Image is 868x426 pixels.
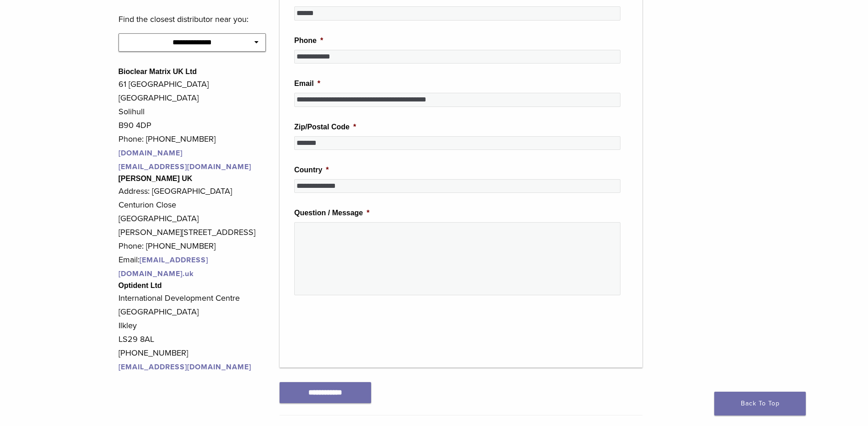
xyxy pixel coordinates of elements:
[294,79,320,89] label: Email
[294,208,370,218] label: Question / Message
[119,175,193,182] strong: [PERSON_NAME] UK
[119,256,208,278] a: [EMAIL_ADDRESS][DOMAIN_NAME].uk
[294,122,356,132] label: Zip/Postal Code
[119,239,266,253] p: Phone: [PHONE_NUMBER]
[294,165,329,175] label: Country
[119,12,266,26] p: Find the closest distributor near you:
[119,68,197,75] strong: Bioclear Matrix UK Ltd
[294,310,433,346] iframe: reCAPTCHA
[119,282,162,289] strong: Optident Ltd
[119,162,251,171] a: [EMAIL_ADDRESS][DOMAIN_NAME]
[119,362,251,372] a: [EMAIL_ADDRESS][DOMAIN_NAME]
[119,132,266,173] p: Phone: [PHONE_NUMBER]
[294,36,323,46] label: Phone
[119,291,266,373] p: International Development Centre [GEOGRAPHIC_DATA] Ilkley LS29 8AL [PHONE_NUMBER]
[714,392,806,415] a: Back To Top
[119,253,266,280] p: Email:
[119,184,266,239] p: Address: [GEOGRAPHIC_DATA] Centurion Close [GEOGRAPHIC_DATA] [PERSON_NAME][STREET_ADDRESS]
[119,77,266,132] p: 61 [GEOGRAPHIC_DATA] [GEOGRAPHIC_DATA] Solihull B90 4DP
[119,149,183,158] a: [DOMAIN_NAME]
